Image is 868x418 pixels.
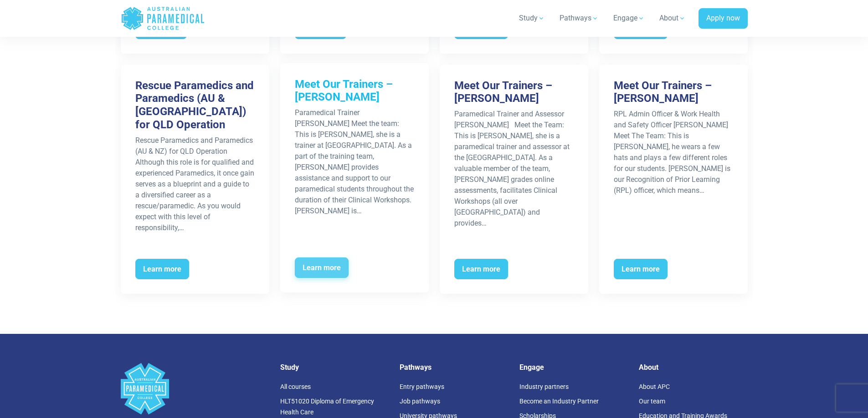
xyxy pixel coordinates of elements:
[295,78,414,104] h3: Meet Our Trainers – [PERSON_NAME]
[614,79,733,106] h3: Meet Our Trainers – [PERSON_NAME]
[135,259,189,280] span: Learn more
[280,363,389,372] h5: Study
[135,79,255,131] h3: Rescue Paramedics and Paramedics (AU & [GEOGRAPHIC_DATA]) for QLD Operation
[121,65,269,294] a: Rescue Paramedics and Paramedics (AU & [GEOGRAPHIC_DATA]) for QLD Operation Rescue Paramedics and...
[295,257,349,278] span: Learn more
[639,398,665,405] a: Our team
[280,383,311,390] a: All courses
[614,259,668,280] span: Learn more
[454,259,508,280] span: Learn more
[639,383,670,390] a: About APC
[614,109,733,196] p: RPL Admin Officer & Work Health and Safety Officer [PERSON_NAME] Meet The Team: This is [PERSON_N...
[514,5,550,31] a: Study
[699,8,748,29] a: Apply now
[454,79,574,106] h3: Meet Our Trainers – [PERSON_NAME]
[280,398,374,416] a: HLT51020 Diploma of Emergency Health Care
[654,5,691,31] a: About
[400,398,440,405] a: Job pathways
[121,4,205,33] a: Australian Paramedical College
[608,5,650,31] a: Engage
[295,107,414,217] p: Paramedical Trainer [PERSON_NAME] Meet the team: This is [PERSON_NAME], she is a trainer at [GEOG...
[599,65,748,294] a: Meet Our Trainers – [PERSON_NAME] RPL Admin Officer & Work Health and Safety Officer [PERSON_NAME...
[519,398,599,405] a: Become an Industry Partner
[639,363,748,372] h5: About
[135,135,255,233] p: Rescue Paramedics and Paramedics (AU & NZ) for QLD Operation Although this role is for qualified ...
[440,65,588,294] a: Meet Our Trainers – [PERSON_NAME] Paramedical Trainer and Assessor [PERSON_NAME] Meet the Team: T...
[454,109,574,229] p: Paramedical Trainer and Assessor [PERSON_NAME] Meet the Team: This is [PERSON_NAME], she is a par...
[400,363,508,372] h5: Pathways
[554,5,604,31] a: Pathways
[400,383,444,390] a: Entry pathways
[519,363,628,372] h5: Engage
[519,383,569,390] a: Industry partners
[280,63,429,293] a: Meet Our Trainers – [PERSON_NAME] Paramedical Trainer [PERSON_NAME] Meet the team: This is [PERSO...
[121,363,269,414] a: Space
